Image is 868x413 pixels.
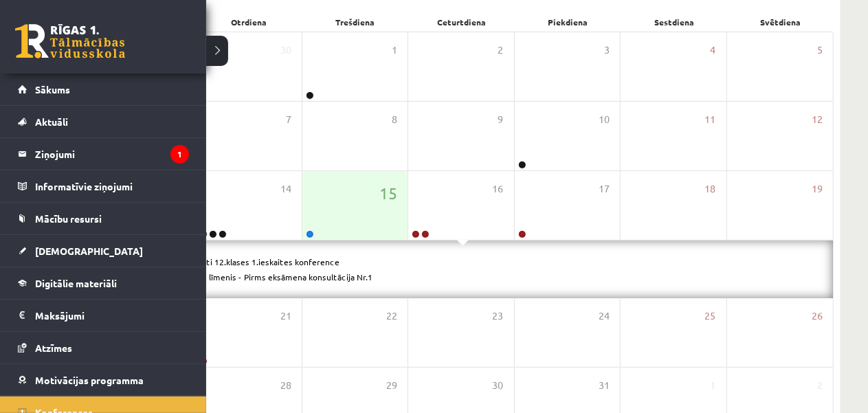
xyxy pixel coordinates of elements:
span: 22 [386,309,397,324]
span: 12 [812,112,823,127]
span: 14 [280,181,291,197]
span: 19 [812,181,823,197]
span: 28 [280,378,291,393]
span: 15 [379,181,397,205]
span: Digitālie materiāli [35,277,117,289]
a: Rīgas 1. Tālmācības vidusskola [15,24,125,58]
div: Otrdiena [196,12,302,32]
span: 8 [392,112,397,127]
span: 2 [817,378,823,393]
a: Sākums [18,74,189,105]
div: Sestdiena [621,12,728,32]
a: Angļu valoda augstākais līmenis - Pirms eksāmena konsultācija Nr.1 [118,271,372,282]
span: 3 [604,43,610,58]
a: Mācību resursi [18,203,189,234]
a: Motivācijas programma [18,364,189,396]
span: 25 [705,309,716,324]
span: 21 [280,309,291,324]
span: 10 [599,112,610,127]
a: Digitālie materiāli [18,267,189,299]
span: 17 [599,181,610,197]
span: Aktuāli [35,115,68,128]
a: [DEMOGRAPHIC_DATA] [18,235,189,267]
span: 31 [599,378,610,393]
div: Ceturtdiena [408,12,515,32]
span: 4 [711,43,716,58]
span: 7 [286,112,291,127]
span: 5 [817,43,823,58]
span: 1 [392,43,397,58]
span: 18 [705,181,716,197]
span: 30 [493,378,504,393]
a: Uzņēmējdarbības pamati 12.klases 1.ieskaites konference [118,256,340,267]
span: [DEMOGRAPHIC_DATA] [35,245,143,257]
span: 16 [493,181,504,197]
a: Informatīvie ziņojumi [18,170,189,202]
span: 9 [498,112,504,127]
span: 26 [812,309,823,324]
span: Motivācijas programma [35,374,144,386]
a: Atzīmes [18,332,189,364]
a: Aktuāli [18,106,189,137]
span: Mācību resursi [35,212,102,225]
span: 2 [498,43,504,58]
i: 1 [170,145,189,164]
span: 29 [386,378,397,393]
a: Maksājumi [18,300,189,331]
span: Sākums [35,83,70,96]
span: 30 [280,43,291,58]
span: 1 [711,378,716,393]
span: 11 [705,112,716,127]
span: 24 [599,309,610,324]
legend: Maksājumi [35,300,189,331]
div: Svētdiena [727,12,834,32]
span: 23 [493,309,504,324]
span: Atzīmes [35,342,72,354]
legend: Ziņojumi [35,138,189,170]
div: Trešdiena [302,12,408,32]
a: Ziņojumi1 [18,138,189,170]
legend: Informatīvie ziņojumi [35,170,189,202]
div: Piekdiena [515,12,621,32]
